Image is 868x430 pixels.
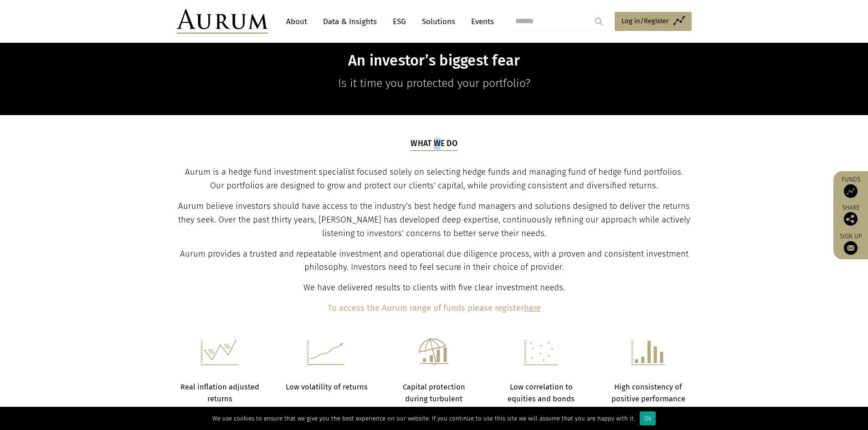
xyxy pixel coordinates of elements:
input: Submit [590,12,608,30]
span: Log in/Register [621,15,669,26]
span: We have delivered results to clients with five clear investment needs. [303,283,565,293]
a: here [524,303,541,313]
a: Log in/Register [615,12,692,31]
a: Solutions [417,13,460,30]
a: Sign up [838,233,863,255]
strong: Low volatility of returns [286,383,368,391]
div: Ok [640,411,656,425]
span: Aurum is a hedge fund investment specialist focused solely on selecting hedge funds and managing ... [185,167,683,191]
a: Events [467,13,494,30]
strong: Real inflation adjusted returns [180,383,259,403]
img: Access Funds [844,184,858,198]
b: To access the Aurum range of funds please register [328,303,524,313]
h1: An investor’s biggest fear [258,52,610,70]
p: Is it time you protected your portfolio? [258,74,610,92]
div: Share [838,205,863,226]
img: Share this post [844,212,858,226]
strong: Capital protection during turbulent markets [403,383,465,415]
strong: High consistency of positive performance [611,383,685,403]
img: Sign up to our newsletter [844,241,858,255]
strong: Low correlation to equities and bonds [508,383,575,403]
img: Aurum [177,9,268,34]
a: Data & Insights [318,13,381,30]
a: ESG [388,13,411,30]
span: Aurum provides a trusted and repeatable investment and operational due diligence process, with a ... [180,249,688,273]
span: Aurum believe investors should have access to the industry’s best hedge fund managers and solutio... [178,201,690,238]
a: Funds [838,176,863,198]
a: About [282,13,312,30]
h5: What we do [411,138,457,151]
